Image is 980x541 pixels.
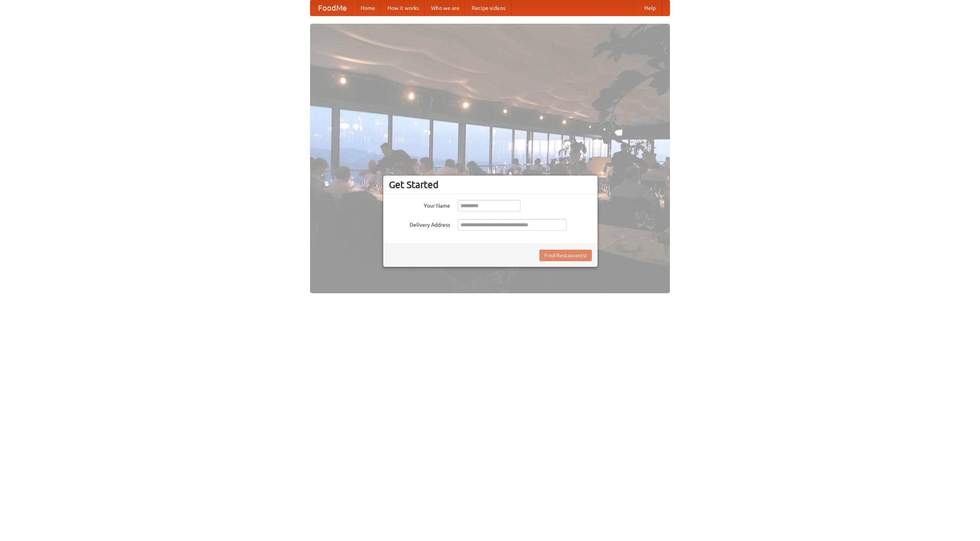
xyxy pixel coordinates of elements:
a: FoodMe [310,0,354,16]
a: Help [638,0,662,16]
label: Your Name [389,200,450,210]
a: Recipe videos [465,0,511,16]
a: Who we are [425,0,465,16]
a: How it works [381,0,425,16]
button: Find Restaurants! [539,250,592,261]
label: Delivery Address [389,219,450,229]
a: Home [354,0,381,16]
h3: Get Started [389,179,592,190]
